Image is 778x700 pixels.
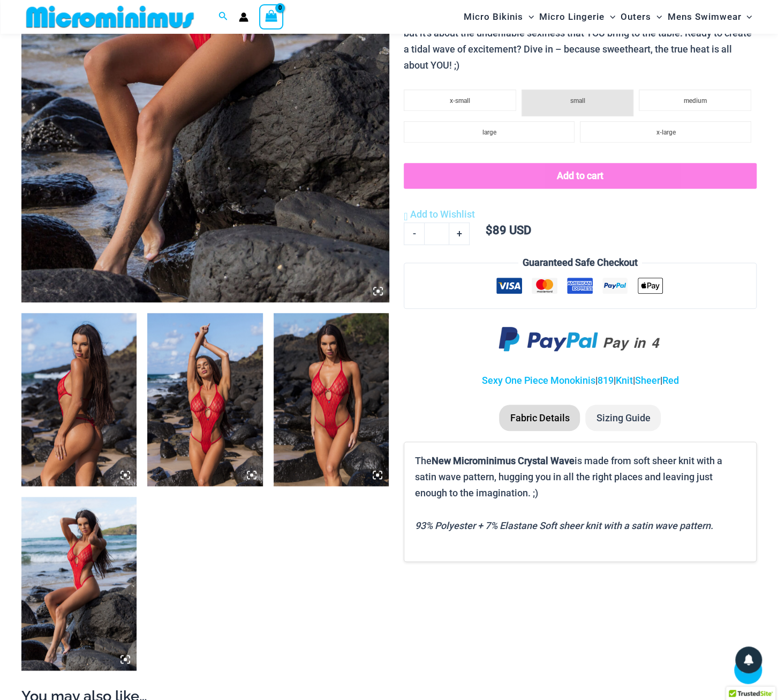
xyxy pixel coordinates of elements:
[684,97,707,105] span: medium
[585,405,661,431] li: Sizing Guide
[432,455,575,466] b: New Microminimus Crystal Wave
[580,121,751,143] li: x-large
[522,90,634,116] li: small
[635,375,660,386] a: Sheer
[449,222,470,245] a: +
[605,3,615,31] span: Menu Toggle
[259,4,284,29] a: View Shopping Cart, empty
[404,222,424,245] a: -
[464,3,523,31] span: Micro Bikinis
[404,163,757,189] button: Add to cart
[523,3,534,31] span: Menu Toggle
[537,3,618,31] a: Micro LingerieMenu ToggleMenu Toggle
[539,3,605,31] span: Micro Lingerie
[424,222,449,245] input: Product quantity
[639,90,751,111] li: medium
[662,375,678,386] a: Red
[518,255,642,271] legend: Guaranteed Safe Checkout
[404,373,757,389] p: | | | |
[656,129,675,136] span: x-large
[741,3,752,31] span: Menu Toggle
[410,208,475,220] span: Add to Wishlist
[667,3,741,31] span: Mens Swimwear
[274,313,389,486] img: Crystal Waves Red 819 One Piece
[21,497,137,670] img: Crystal Waves Red 819 One Piece
[21,313,137,486] img: Crystal Waves Red 819 One Piece
[218,10,228,24] a: Search icon link
[651,3,662,31] span: Menu Toggle
[415,520,713,531] i: 93% Polyester + 7% Elastane Soft sheer knit with a satin wave pattern.
[664,3,754,31] a: Mens SwimwearMenu ToggleMenu Toggle
[459,2,757,32] nav: Site Navigation
[482,129,496,136] span: large
[499,405,580,431] li: Fabric Details
[404,90,516,111] li: x-small
[461,3,537,31] a: Micro BikinisMenu ToggleMenu Toggle
[404,121,575,143] li: large
[415,453,745,501] p: The is made from soft sheer knit with a satin wave pattern, hugging you in all the right places a...
[404,206,475,222] a: Add to Wishlist
[597,375,613,386] a: 819
[485,224,531,237] bdi: 89 USD
[618,3,664,31] a: OutersMenu ToggleMenu Toggle
[481,375,595,386] a: Sexy One Piece Monokinis
[239,12,248,22] a: Account icon link
[621,3,651,31] span: Outers
[450,97,470,105] span: x-small
[615,375,632,386] a: Knit
[22,5,198,29] img: MM SHOP LOGO FLAT
[485,224,492,237] span: $
[147,313,262,486] img: Crystal Waves Red 819 One Piece
[570,97,585,105] span: small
